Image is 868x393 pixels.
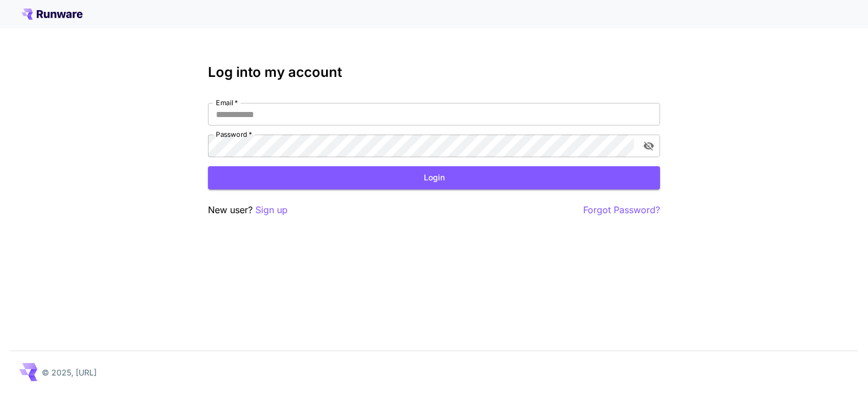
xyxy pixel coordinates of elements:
[208,166,660,189] button: Login
[639,136,659,156] button: toggle password visibility
[208,64,660,80] h3: Log into my account
[583,203,660,217] button: Forgot Password?
[208,203,288,217] p: New user?
[255,203,288,217] button: Sign up
[42,366,97,378] p: © 2025, [URL]
[216,98,238,107] label: Email
[216,129,252,139] label: Password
